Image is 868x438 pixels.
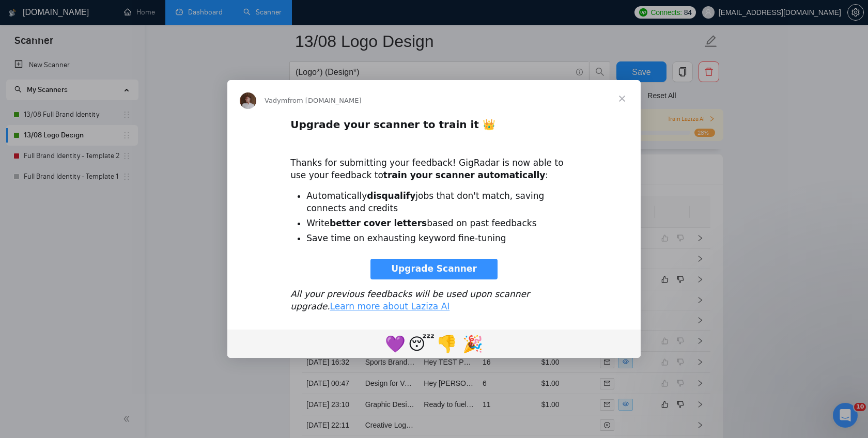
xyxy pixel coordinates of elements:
[370,259,498,279] a: Upgrade Scanner
[367,191,415,201] b: disqualify
[306,232,578,245] li: Save time on exhausting keyword fine-tuning
[330,301,450,311] a: Learn more about Laziza AI
[383,170,546,180] b: train your scanner automatically
[265,97,287,104] span: Vadym
[434,331,460,356] span: 1 reaction
[330,218,427,228] b: better cover letters
[290,289,530,311] i: All your previous feedbacks will be used upon scanner upgrade.
[385,334,406,354] span: 💜
[460,331,486,356] span: tada reaction
[462,334,483,354] span: 🎉
[603,80,641,117] span: Close
[391,263,477,274] span: Upgrade Scanner
[240,92,256,109] img: Profile image for Vadym
[306,217,578,230] li: Write based on past feedbacks
[290,145,578,181] div: Thanks for submitting your feedback! GigRadar is now able to use your feedback to :
[290,118,495,131] b: Upgrade your scanner to train it 👑
[408,331,434,356] span: sleeping reaction
[408,334,435,354] span: 😴
[437,334,457,354] span: 👎
[382,331,408,356] span: purple heart reaction
[306,190,578,215] li: Automatically jobs that don't match, saving connects and credits
[287,97,361,104] span: from [DOMAIN_NAME]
